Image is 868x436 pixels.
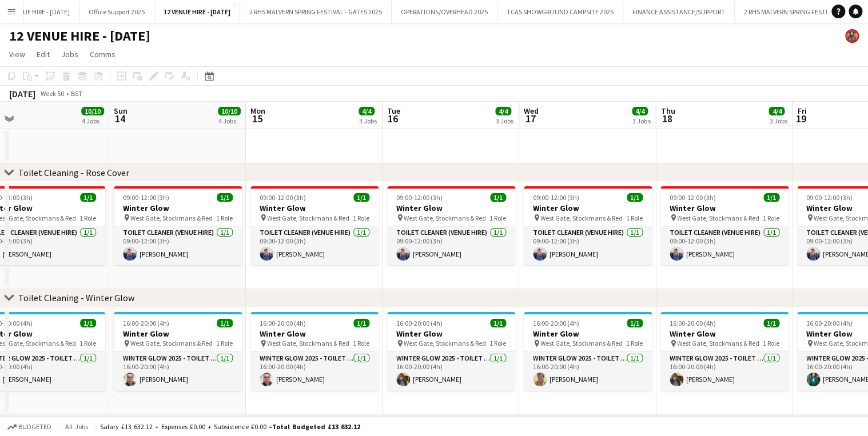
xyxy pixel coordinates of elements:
span: Comms [90,49,116,59]
app-card-role: Toilet Cleaner (Venue Hire)1/109:00-12:00 (3h)[PERSON_NAME] [660,226,789,265]
span: 15 [249,112,265,125]
span: 1/1 [763,193,779,202]
app-job-card: 16:00-20:00 (4h)1/1Winter Glow West Gate, Stockmans & Red1 RoleWinter Glow 2025 - Toilet Cleaning... [114,312,242,391]
span: 1/1 [80,319,96,327]
span: West Gate, Stockmans & Red [130,339,213,347]
span: 14 [112,112,128,125]
span: Jobs [61,49,78,59]
span: Sun [114,106,128,116]
span: West Gate, Stockmans & Red [267,339,349,347]
h3: Winter Glow [114,203,242,213]
app-job-card: 09:00-12:00 (3h)1/1Winter Glow West Gate, Stockmans & Red1 RoleToilet Cleaner (Venue Hire)1/109:0... [114,186,242,265]
a: View [5,47,30,62]
span: West Gate, Stockmans & Red [130,214,213,222]
span: 16:00-20:00 (4h) [670,319,716,327]
button: FINANCE ASSISTANCE/SUPPORT [623,1,735,23]
span: 1 Role [216,214,233,222]
div: 3 Jobs [359,117,377,125]
span: West Gate, Stockmans & Red [404,339,486,347]
span: 09:00-12:00 (3h) [806,193,853,202]
span: Fri [797,106,806,116]
button: 12 VENUE HIRE - [DATE] [154,1,240,23]
span: 16:00-20:00 (4h) [260,319,306,327]
app-job-card: 16:00-20:00 (4h)1/1Winter Glow West Gate, Stockmans & Red1 RoleWinter Glow 2025 - Toilet Cleaning... [387,312,515,391]
span: All jobs [63,422,90,431]
span: 4/4 [359,107,375,115]
span: 16:00-20:00 (4h) [396,319,443,327]
button: OPERATIONS/OVERHEAD 2025 [392,1,497,23]
h3: Winter Glow [387,329,515,339]
span: 4/4 [632,107,648,115]
h3: Winter Glow [387,203,515,213]
span: 1 Role [626,214,643,222]
span: 1 Role [353,339,369,347]
span: 1/1 [353,319,369,327]
span: West Gate, Stockmans & Red [404,214,486,222]
span: 1 Role [489,339,506,347]
span: Week 50 [38,89,66,98]
app-job-card: 09:00-12:00 (3h)1/1Winter Glow West Gate, Stockmans & Red1 RoleToilet Cleaner (Venue Hire)1/109:0... [660,186,789,265]
a: Edit [32,47,54,62]
h3: Winter Glow [660,329,789,339]
span: Edit [37,49,50,59]
div: 09:00-12:00 (3h)1/1Winter Glow West Gate, Stockmans & Red1 RoleToilet Cleaner (Venue Hire)1/109:0... [387,186,515,265]
button: Office Support 2025 [79,1,154,23]
span: 1/1 [80,193,96,202]
span: 09:00-12:00 (3h) [123,193,169,202]
span: 09:00-12:00 (3h) [533,193,579,202]
span: West Gate, Stockmans & Red [677,339,759,347]
span: 1/1 [627,319,643,327]
span: 16:00-20:00 (4h) [123,319,169,327]
app-job-card: 16:00-20:00 (4h)1/1Winter Glow West Gate, Stockmans & Red1 RoleWinter Glow 2025 - Toilet Cleaning... [524,312,652,391]
span: 1/1 [490,319,506,327]
button: 2 RHS MALVERN SPRING FESTIVAL - GATES 2025 [240,1,392,23]
span: 4/4 [495,107,511,115]
div: Toilet Cleaning - Rose Cover [18,167,129,178]
span: 1 Role [763,214,779,222]
span: 19 [795,112,806,125]
span: 17 [522,112,539,125]
button: TCAS SHOWGROUND CAMPSITE 2025 [497,1,623,23]
h3: Winter Glow [524,203,652,213]
a: Jobs [57,47,83,62]
div: 3 Jobs [632,117,650,125]
app-job-card: 16:00-20:00 (4h)1/1Winter Glow West Gate, Stockmans & Red1 RoleWinter Glow 2025 - Toilet Cleaning... [660,312,789,391]
app-card-role: Toilet Cleaner (Venue Hire)1/109:00-12:00 (3h)[PERSON_NAME] [387,226,515,265]
span: 10/10 [218,107,241,115]
span: View [9,49,25,59]
span: 1 Role [79,214,96,222]
span: West Gate, Stockmans & Red [540,339,623,347]
app-card-role: Toilet Cleaner (Venue Hire)1/109:00-12:00 (3h)[PERSON_NAME] [524,226,652,265]
h3: Winter Glow [250,329,379,339]
app-job-card: 16:00-20:00 (4h)1/1Winter Glow West Gate, Stockmans & Red1 RoleWinter Glow 2025 - Toilet Cleaning... [250,312,379,391]
app-job-card: 09:00-12:00 (3h)1/1Winter Glow West Gate, Stockmans & Red1 RoleToilet Cleaner (Venue Hire)1/109:0... [524,186,652,265]
app-card-role: Toilet Cleaner (Venue Hire)1/109:00-12:00 (3h)[PERSON_NAME] [114,226,242,265]
span: 1 Role [353,214,369,222]
span: 09:00-12:00 (3h) [670,193,716,202]
span: Budgeted [18,423,51,431]
app-card-role: Winter Glow 2025 - Toilet Cleaning1/116:00-20:00 (4h)[PERSON_NAME] [660,352,789,391]
span: 16 [385,112,400,125]
div: 3 Jobs [769,117,787,125]
span: 16:00-20:00 (4h) [806,319,853,327]
span: 1 Role [216,339,233,347]
app-card-role: Winter Glow 2025 - Toilet Cleaning1/116:00-20:00 (4h)[PERSON_NAME] [114,352,242,391]
span: 09:00-12:00 (3h) [396,193,443,202]
span: Total Budgeted £13 632.12 [272,422,360,431]
span: 1/1 [217,193,233,202]
span: 09:00-12:00 (3h) [260,193,306,202]
a: Comms [85,47,120,62]
div: 4 Jobs [82,117,103,125]
span: 10/10 [81,107,104,115]
span: Tue [387,106,400,116]
app-card-role: Toilet Cleaner (Venue Hire)1/109:00-12:00 (3h)[PERSON_NAME] [250,226,379,265]
span: 1/1 [490,193,506,202]
span: 1/1 [627,193,643,202]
